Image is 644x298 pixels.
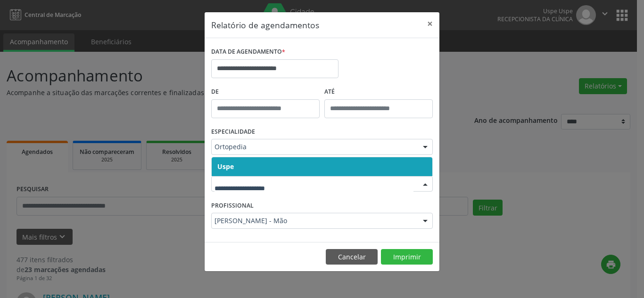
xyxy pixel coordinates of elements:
[211,19,319,31] h5: Relatório de agendamentos
[217,162,234,171] span: Uspe
[211,125,255,139] label: ESPECIALIDADE
[326,249,378,265] button: Cancelar
[381,249,433,265] button: Imprimir
[211,85,320,99] label: De
[211,198,254,213] label: PROFISSIONAL
[421,12,439,35] button: Close
[211,45,285,59] label: DATA DE AGENDAMENTO
[324,85,433,99] label: ATÉ
[215,142,413,152] span: Ortopedia
[215,216,413,226] span: [PERSON_NAME] - Mão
